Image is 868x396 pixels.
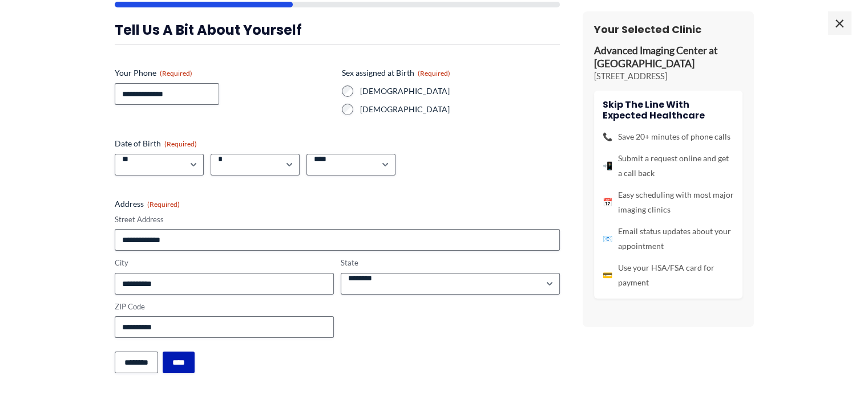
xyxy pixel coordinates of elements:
li: Use your HSA/FSA card for payment [603,260,734,290]
label: [DEMOGRAPHIC_DATA] [360,104,560,115]
label: State [341,258,560,268]
p: [STREET_ADDRESS] [594,71,742,82]
label: ZIP Code [115,301,334,312]
span: × [828,11,851,34]
span: 💳 [603,268,612,283]
label: City [115,258,334,268]
span: (Required) [418,69,450,77]
legend: Sex assigned at Birth [342,67,450,79]
li: Easy scheduling with most major imaging clinics [603,187,734,217]
li: Submit a request online and get a call back [603,151,734,181]
label: [DEMOGRAPHIC_DATA] [360,85,560,97]
li: Email status updates about your appointment [603,224,734,254]
span: 📞 [603,129,612,144]
label: Your Phone [115,67,333,79]
span: 📅 [603,195,612,210]
span: 📧 [603,231,612,246]
h4: Skip the line with Expected Healthcare [603,99,734,121]
span: (Required) [147,200,180,209]
span: (Required) [160,69,192,77]
span: (Required) [164,140,197,148]
legend: Address [115,198,180,210]
h3: Your Selected Clinic [594,23,742,36]
label: Street Address [115,214,560,225]
p: Advanced Imaging Center at [GEOGRAPHIC_DATA] [594,44,742,71]
li: Save 20+ minutes of phone calls [603,129,734,144]
legend: Date of Birth [115,138,197,149]
span: 📲 [603,158,612,173]
h3: Tell us a bit about yourself [115,21,560,39]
